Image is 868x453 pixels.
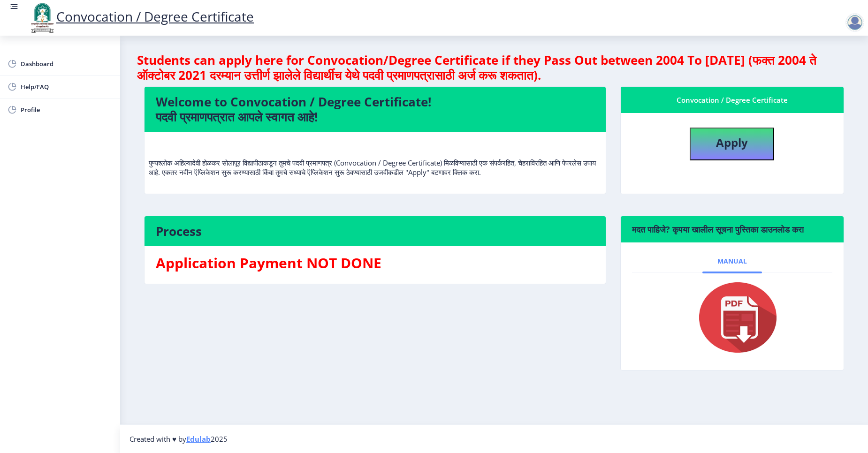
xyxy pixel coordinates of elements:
p: पुण्यश्लोक अहिल्यादेवी होळकर सोलापूर विद्यापीठाकडून तुमचे पदवी प्रमाणपत्र (Convocation / Degree C... [149,139,602,177]
h4: Welcome to Convocation / Degree Certificate! पदवी प्रमाणपत्रात आपले स्वागत आहे! [156,94,594,124]
a: Edulab [186,434,211,444]
img: logo [28,2,56,34]
span: Help/FAQ [21,81,113,92]
span: Dashboard [21,58,113,69]
h4: Students can apply here for Convocation/Degree Certificate if they Pass Out between 2004 To [DATE... [137,53,851,83]
img: pdf.png [685,280,779,355]
span: Created with ♥ by 2025 [129,434,228,444]
a: Manual [702,250,762,272]
span: Manual [717,257,747,265]
h4: Process [156,224,594,239]
button: Apply [690,128,774,160]
a: Convocation / Degree Certificate [28,8,254,25]
span: Profile [21,104,113,115]
h6: मदत पाहिजे? कृपया खालील सूचना पुस्तिका डाउनलोड करा [632,224,832,235]
h3: Application Payment NOT DONE [156,254,594,272]
div: Convocation / Degree Certificate [632,94,832,106]
b: Apply [716,135,748,150]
